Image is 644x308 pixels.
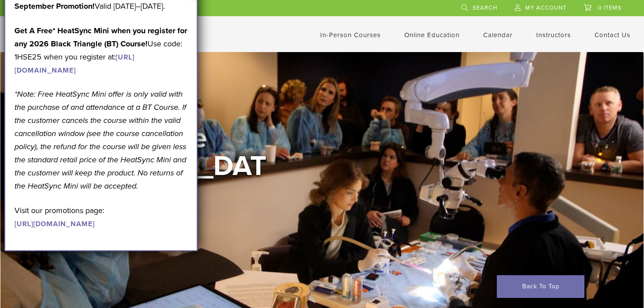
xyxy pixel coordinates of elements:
[525,4,566,11] span: My Account
[14,53,134,75] a: [URL][DOMAIN_NAME]
[320,31,381,39] a: In-Person Courses
[404,31,460,39] a: Online Education
[473,4,497,11] span: Search
[14,1,95,11] b: September Promotion!
[594,31,630,39] a: Contact Us
[536,31,571,39] a: Instructors
[14,204,188,230] p: Visit our promotions page:
[497,275,584,298] a: Back To Top
[14,89,186,191] em: *Note: Free HeatSync Mini offer is only valid with the purchase of and attendance at a BT Course....
[483,31,513,39] a: Calendar
[14,24,188,77] p: Use code: 1HSE25 when you register at:
[14,26,187,49] strong: Get A Free* HeatSync Mini when you register for any 2026 Black Triangle (BT) Course!
[598,4,622,11] span: 0 items
[14,220,95,228] a: [URL][DOMAIN_NAME]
